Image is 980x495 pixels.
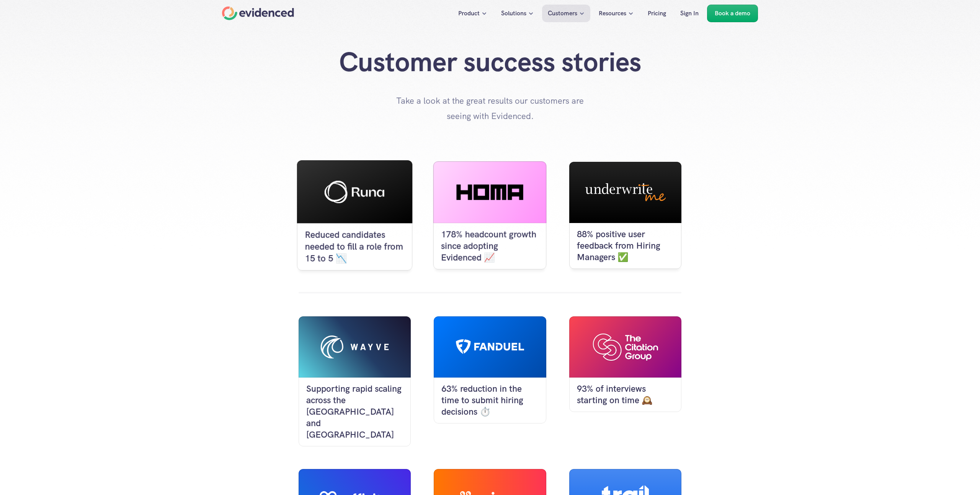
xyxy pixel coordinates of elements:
a: 88% positive user feedback from Hiring Managers ✅ [569,162,681,269]
p: Pricing [648,8,666,18]
a: Book a demo [707,5,758,22]
p: 63% reduction in the time to submit hiring decisions ⏱️ [441,383,538,418]
p: 88% positive user feedback from Hiring Managers ✅ [577,229,674,263]
p: Sign In [680,8,699,18]
h1: Customer success stories [337,46,643,78]
a: Supporting rapid scaling across the [GEOGRAPHIC_DATA] and [GEOGRAPHIC_DATA] [299,316,411,446]
p: 93% of interviews starting on time 🕰️ [577,383,674,406]
a: 178% headcount growth since adopting Evidenced 📈 [433,161,547,269]
p: 178% headcount growth since adopting Evidenced 📈 [441,229,539,263]
p: Book a demo [715,8,750,18]
a: Reduced candidates needed to fill a role from 15 to 5 📉 [297,160,413,270]
p: Product [458,8,480,18]
p: Solutions [501,8,526,18]
p: Customers [548,8,577,18]
p: Reduced candidates needed to fill a role from 15 to 5 📉 [305,229,405,264]
p: Resources [599,8,626,18]
p: Supporting rapid scaling across the [GEOGRAPHIC_DATA] and [GEOGRAPHIC_DATA] [306,383,403,441]
p: Take a look at the great results our customers are seeing with Evidenced. [394,93,586,124]
a: Pricing [642,5,672,22]
a: Home [222,7,294,20]
a: Sign In [675,5,704,22]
